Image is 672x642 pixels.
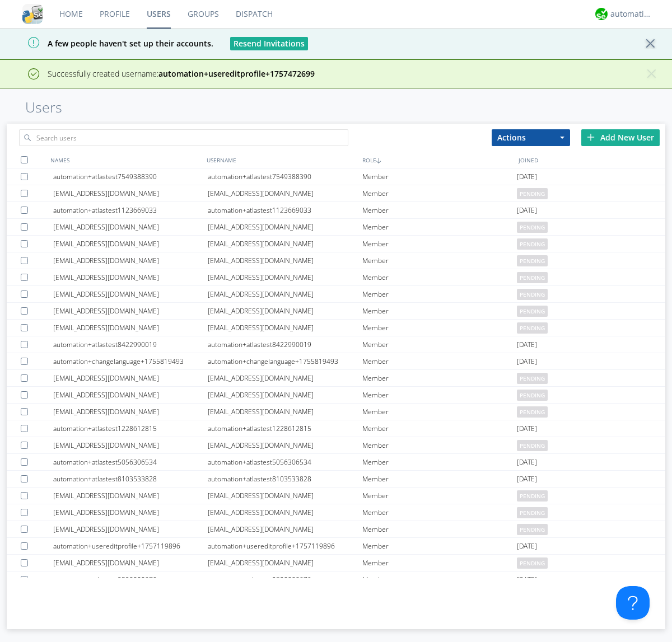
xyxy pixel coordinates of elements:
[208,488,362,504] div: [EMAIL_ADDRESS][DOMAIN_NAME]
[204,152,360,168] div: USERNAME
[48,152,204,168] div: NAMES
[517,440,548,451] span: pending
[517,222,548,233] span: pending
[53,286,208,302] div: [EMAIL_ADDRESS][DOMAIN_NAME]
[362,202,517,218] div: Member
[158,68,315,79] strong: automation+usereditprofile+1757472699
[610,8,652,20] div: automation+atlas
[517,336,537,353] span: [DATE]
[53,387,208,403] div: [EMAIL_ADDRESS][DOMAIN_NAME]
[7,185,665,202] a: [EMAIL_ADDRESS][DOMAIN_NAME][EMAIL_ADDRESS][DOMAIN_NAME]Memberpending
[517,390,548,401] span: pending
[7,303,665,320] a: [EMAIL_ADDRESS][DOMAIN_NAME][EMAIL_ADDRESS][DOMAIN_NAME]Memberpending
[53,555,208,571] div: [EMAIL_ADDRESS][DOMAIN_NAME]
[517,571,537,588] span: [DATE]
[517,557,548,569] span: pending
[53,168,208,185] div: automation+atlastest7549388390
[48,68,315,79] span: Successfully created username:
[208,404,362,420] div: [EMAIL_ADDRESS][DOMAIN_NAME]
[362,168,517,185] div: Member
[53,504,208,521] div: [EMAIL_ADDRESS][DOMAIN_NAME]
[53,269,208,285] div: [EMAIL_ADDRESS][DOMAIN_NAME]
[517,471,537,488] span: [DATE]
[208,269,362,285] div: [EMAIL_ADDRESS][DOMAIN_NAME]
[53,202,208,218] div: automation+atlastest1123669033
[362,286,517,302] div: Member
[208,286,362,302] div: [EMAIL_ADDRESS][DOMAIN_NAME]
[8,38,213,49] span: A few people haven't set up their accounts.
[7,168,665,185] a: automation+atlastest7549388390automation+atlastest7549388390Member[DATE]
[208,555,362,571] div: [EMAIL_ADDRESS][DOMAIN_NAME]
[208,387,362,403] div: [EMAIL_ADDRESS][DOMAIN_NAME]
[362,404,517,420] div: Member
[362,236,517,252] div: Member
[517,420,537,437] span: [DATE]
[362,336,517,353] div: Member
[7,252,665,269] a: [EMAIL_ADDRESS][DOMAIN_NAME][EMAIL_ADDRESS][DOMAIN_NAME]Memberpending
[517,238,548,250] span: pending
[362,571,517,588] div: Member
[517,507,548,518] span: pending
[616,586,650,620] iframe: Toggle Customer Support
[7,420,665,437] a: automation+atlastest1228612815automation+atlastest1228612815Member[DATE]
[362,555,517,571] div: Member
[362,471,517,487] div: Member
[7,504,665,521] a: [EMAIL_ADDRESS][DOMAIN_NAME][EMAIL_ADDRESS][DOMAIN_NAME]Memberpending
[53,370,208,386] div: [EMAIL_ADDRESS][DOMAIN_NAME]
[362,320,517,336] div: Member
[492,129,570,146] button: Actions
[362,185,517,201] div: Member
[581,129,660,146] div: Add New User
[208,236,362,252] div: [EMAIL_ADDRESS][DOMAIN_NAME]
[7,336,665,353] a: automation+atlastest8422990019automation+atlastest8422990019Member[DATE]
[208,504,362,521] div: [EMAIL_ADDRESS][DOMAIN_NAME]
[7,387,665,404] a: [EMAIL_ADDRESS][DOMAIN_NAME][EMAIL_ADDRESS][DOMAIN_NAME]Memberpending
[7,269,665,286] a: [EMAIL_ADDRESS][DOMAIN_NAME][EMAIL_ADDRESS][DOMAIN_NAME]Memberpending
[7,370,665,387] a: [EMAIL_ADDRESS][DOMAIN_NAME][EMAIL_ADDRESS][DOMAIN_NAME]Memberpending
[53,353,208,369] div: automation+changelanguage+1755819493
[208,168,362,185] div: automation+atlastest7549388390
[517,538,537,555] span: [DATE]
[7,353,665,370] a: automation+changelanguage+1755819493automation+changelanguage+1755819493Member[DATE]
[53,488,208,504] div: [EMAIL_ADDRESS][DOMAIN_NAME]
[362,437,517,453] div: Member
[362,420,517,437] div: Member
[208,185,362,201] div: [EMAIL_ADDRESS][DOMAIN_NAME]
[208,521,362,537] div: [EMAIL_ADDRESS][DOMAIN_NAME]
[7,404,665,420] a: [EMAIL_ADDRESS][DOMAIN_NAME][EMAIL_ADDRESS][DOMAIN_NAME]Memberpending
[360,152,516,168] div: ROLE
[208,538,362,554] div: automation+usereditprofile+1757119896
[53,336,208,353] div: automation+atlastest8422990019
[517,373,548,384] span: pending
[517,202,537,219] span: [DATE]
[7,236,665,252] a: [EMAIL_ADDRESS][DOMAIN_NAME][EMAIL_ADDRESS][DOMAIN_NAME]Memberpending
[208,420,362,437] div: automation+atlastest1228612815
[7,555,665,571] a: [EMAIL_ADDRESS][DOMAIN_NAME][EMAIL_ADDRESS][DOMAIN_NAME]Memberpending
[208,454,362,470] div: automation+atlastest5056306534
[362,454,517,470] div: Member
[208,252,362,269] div: [EMAIL_ADDRESS][DOMAIN_NAME]
[362,303,517,319] div: Member
[208,202,362,218] div: automation+atlastest1123669033
[517,353,537,370] span: [DATE]
[7,471,665,488] a: automation+atlastest8103533828automation+atlastest8103533828Member[DATE]
[53,219,208,235] div: [EMAIL_ADDRESS][DOMAIN_NAME]
[53,320,208,336] div: [EMAIL_ADDRESS][DOMAIN_NAME]
[362,252,517,269] div: Member
[7,538,665,555] a: automation+usereditprofile+1757119896automation+usereditprofile+1757119896Member[DATE]
[208,353,362,369] div: automation+changelanguage+1755819493
[362,488,517,504] div: Member
[516,152,672,168] div: JOINED
[517,524,548,535] span: pending
[362,538,517,554] div: Member
[53,437,208,453] div: [EMAIL_ADDRESS][DOMAIN_NAME]
[208,219,362,235] div: [EMAIL_ADDRESS][DOMAIN_NAME]
[587,133,595,141] img: plus.svg
[53,454,208,470] div: automation+atlastest5056306534
[7,521,665,538] a: [EMAIL_ADDRESS][DOMAIN_NAME][EMAIL_ADDRESS][DOMAIN_NAME]Memberpending
[53,404,208,420] div: [EMAIL_ADDRESS][DOMAIN_NAME]
[362,387,517,403] div: Member
[230,37,308,50] button: Resend Invitations
[517,306,548,317] span: pending
[362,219,517,235] div: Member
